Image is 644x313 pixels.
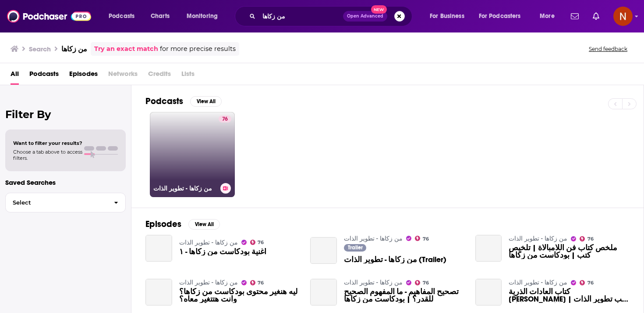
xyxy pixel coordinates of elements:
[6,200,107,205] span: Select
[423,237,429,241] span: 76
[250,280,264,285] a: 76
[7,8,91,25] img: Podchaser - Follow, Share and Rate Podcasts
[580,236,594,241] a: 76
[151,10,170,22] span: Charts
[509,279,567,286] a: من زكاها - تطوير الذات
[344,288,465,303] a: تصحيح المفاهيم - ما المفهوم الصحيح للقدر؟ | بودكاست من زكاها
[259,9,343,23] input: Search podcasts, credits, & more...
[145,235,172,262] a: أغنية بودكاست من زكاها - ١
[344,235,403,242] a: من زكاها - تطوير الذات
[243,6,421,26] div: Search podcasts, credits, & more...
[108,67,138,85] span: Networks
[179,248,266,255] a: أغنية بودكاست من زكاها - ١
[343,11,387,22] button: Open AdvancedNew
[61,45,87,53] h3: من زكاها
[613,7,633,26] img: User Profile
[613,7,633,26] span: Logged in as AdelNBM
[586,45,630,53] button: Send feedback
[415,280,429,285] a: 76
[580,280,594,285] a: 76
[424,9,475,23] button: open menu
[94,44,158,54] a: Try an exact match
[13,140,82,146] span: Want to filter your results?
[5,178,126,187] p: Saved Searches
[509,244,630,259] a: ملخص كتاب فن اللامبالاة | تلخيص كتب | بودكاست من زكاها
[415,236,429,241] a: 76
[473,9,534,23] button: open menu
[219,115,231,122] a: 76
[188,219,220,230] button: View All
[150,112,235,197] a: 76من زكاها - تطوير الذات
[179,239,238,246] a: من زكاها - تطوير الذات
[347,14,383,18] span: Open Advanced
[371,5,387,14] span: New
[179,279,238,286] a: من زكاها - تطوير الذات
[153,185,217,192] h3: من زكاها - تطوير الذات
[145,219,220,230] a: EpisodesView All
[180,9,229,23] button: open menu
[310,279,337,306] a: تصحيح المفاهيم - ما المفهوم الصحيح للقدر؟ | بودكاست من زكاها
[258,281,264,285] span: 76
[534,9,566,23] button: open menu
[509,288,630,303] span: كتاب العادات الذرية [PERSON_NAME] | كتب تطوير الذات | بودكاست من زكاها
[479,10,521,22] span: For Podcasters
[613,7,633,26] button: Show profile menu
[589,9,603,24] a: Show notifications dropdown
[145,96,183,107] h2: Podcasts
[250,240,264,245] a: 76
[145,219,181,230] h2: Episodes
[103,9,146,23] button: open menu
[430,10,464,22] span: For Business
[475,279,502,306] a: كتاب العادات الذرية جيمس كلير | كتب تطوير الذات | بودكاست من زكاها
[187,10,218,22] span: Monitoring
[190,96,222,107] button: View All
[587,237,594,241] span: 76
[310,237,337,264] a: من زكاها - تطوير الذات (Trailer)
[475,235,502,262] a: ملخص كتاب فن اللامبالاة | تلخيص كتب | بودكاست من زكاها
[567,9,582,24] a: Show notifications dropdown
[11,67,19,85] a: All
[344,279,403,286] a: من زكاها - تطوير الذات
[509,288,630,303] a: كتاب العادات الذرية جيمس كلير | كتب تطوير الذات | بودكاست من زكاها
[181,67,195,85] span: Lists
[509,235,567,242] a: من زكاها - تطوير الذات
[258,241,264,245] span: 76
[145,279,172,306] a: ليه هنغير محتوى بودكاست من زكاها؟ وانت هتتغير معاه؟
[160,44,236,54] span: for more precise results
[29,67,59,85] a: Podcasts
[423,281,429,285] span: 76
[29,45,51,53] h3: Search
[587,281,594,285] span: 76
[148,67,171,85] span: Credits
[179,288,300,303] a: ليه هنغير محتوى بودكاست من زكاها؟ وانت هتتغير معاه؟
[69,67,98,85] a: Episodes
[222,115,228,124] span: 76
[109,10,134,22] span: Podcasts
[145,9,175,23] a: Charts
[13,149,82,161] span: Choose a tab above to access filters.
[5,193,126,212] button: Select
[5,108,126,121] h2: Filter By
[348,245,363,250] span: Trailer
[344,256,446,263] a: من زكاها - تطوير الذات (Trailer)
[540,10,555,22] span: More
[145,96,222,107] a: PodcastsView All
